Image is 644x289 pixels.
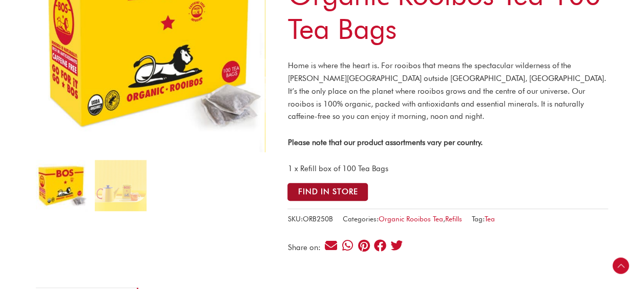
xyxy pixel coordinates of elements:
[287,213,333,225] span: SKU:
[484,215,494,223] a: Tea
[341,239,355,253] div: Share on whatsapp
[471,213,494,225] span: Tag:
[287,244,324,252] div: Share on:
[373,239,387,253] div: Share on facebook
[287,183,368,201] button: Find in Store
[95,160,146,211] img: hot-tea-2-copy
[287,138,482,147] strong: Please note that our product assortments vary per country.
[445,215,462,223] a: Refills
[287,162,608,175] p: 1 x Refill box of 100 Tea Bags
[324,239,338,253] div: Share on email
[302,215,333,223] span: ORB250B
[378,215,443,223] a: Organic Rooibos Tea
[287,59,608,123] p: Home is where the heart is. For rooibos that means the spectacular wilderness of the [PERSON_NAME...
[36,160,87,211] img: Organic Rooibos Tea 100 Tea Bags
[357,239,371,253] div: Share on pinterest
[390,239,404,253] div: Share on twitter
[342,213,462,225] span: Categories: ,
